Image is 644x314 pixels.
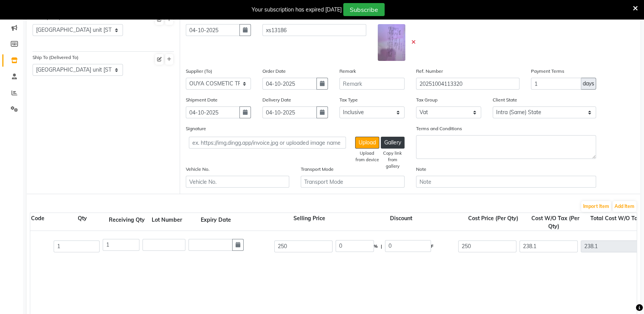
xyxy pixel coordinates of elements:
label: Ref. Number [416,68,443,75]
label: Note [416,166,426,173]
div: Copy link from gallery [381,150,405,169]
div: Discount [340,214,462,231]
button: Subscribe [343,3,385,16]
label: Remark [339,68,356,75]
div: Qty [58,214,107,231]
div: Your subscription has expired [DATE] [252,6,342,14]
input: Note [416,176,596,188]
button: Add Item [613,201,636,212]
label: Delivery Date [262,96,291,103]
label: Tax Group [416,96,438,103]
div: Upload from device [355,150,379,163]
label: Terms and Conditions [416,125,462,132]
input: Invoice Number [262,24,366,36]
label: Order Date [262,68,286,75]
span: | [381,240,382,253]
label: Supplier (To) [186,68,212,75]
span: % [374,240,378,253]
input: Vehicle No. [186,176,289,188]
span: Cost W/O Tax (Per Qty) [530,213,579,231]
label: Shipment Date [186,96,218,103]
input: Remark [339,78,405,90]
input: ex. https://img.dingg.app/invoice.jpg or uploaded image name [189,137,346,149]
label: Payment Terms [531,68,564,75]
div: Expiry Date [188,216,243,224]
label: Ship To (Delivered To) [33,54,79,61]
label: Signature [186,125,206,132]
span: days [583,80,594,88]
input: Transport Mode [301,176,404,188]
label: Client State [493,96,517,103]
label: Vehicle No. [186,166,210,173]
img: invoice_1759563348453.jpg [378,24,405,61]
label: Transport Mode [301,166,334,173]
span: Selling Price [292,213,327,223]
label: Tax Type [339,96,358,103]
div: Receiving Qty [108,216,145,224]
div: Lot Number [145,216,188,224]
input: Reference Number [416,78,519,90]
button: Upload [355,137,379,149]
span: F [431,240,433,253]
span: Cost Price (Per Qty) [467,213,520,223]
button: Import Item [581,201,611,212]
button: Gallery [381,137,405,149]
